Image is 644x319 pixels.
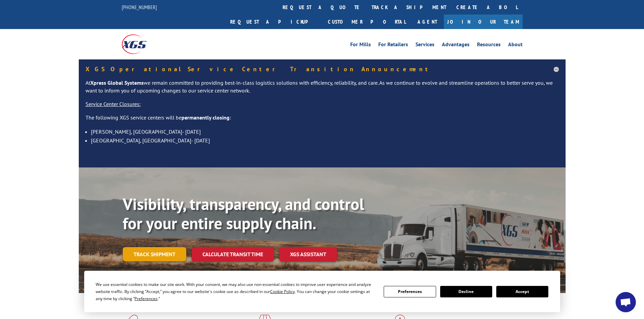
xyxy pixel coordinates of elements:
button: Accept [496,286,548,297]
li: [GEOGRAPHIC_DATA], [GEOGRAPHIC_DATA]- [DATE] [91,136,559,145]
a: For Retailers [378,42,408,49]
a: Resources [477,42,501,49]
p: At we remain committed to providing best-in-class logistics solutions with efficiency, reliabilit... [86,79,559,101]
a: Customer Portal [323,15,411,29]
a: For Mills [350,42,371,49]
a: About [508,42,523,49]
strong: Xpress Global Systems [90,79,144,86]
span: Preferences [135,296,158,301]
strong: permanently closing [182,114,230,121]
b: Visibility, transparency, and control for your entire supply chain. [123,193,364,234]
div: Cookie Consent Prompt [84,271,560,312]
span: Cookie Policy [270,289,295,294]
a: Request a pickup [225,15,323,29]
a: Services [415,42,434,49]
a: Track shipment [123,247,186,261]
div: We use essential cookies to make our site work. With your consent, we may also use non-essential ... [96,281,376,302]
a: [PHONE_NUMBER] [122,4,157,10]
h5: XGS Operational Service Center Transition Announcement [86,66,559,72]
a: Open chat [616,292,636,312]
li: [PERSON_NAME], [GEOGRAPHIC_DATA]- [DATE] [91,127,559,136]
a: Agent [411,15,444,29]
u: Service Center Closures: [86,101,141,107]
a: Join Our Team [444,15,523,29]
button: Preferences [384,286,436,297]
p: The following XGS service centers will be : [86,114,559,127]
a: Advantages [442,42,470,49]
a: Calculate transit time [192,247,274,262]
a: XGS ASSISTANT [279,247,337,262]
button: Decline [440,286,492,297]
